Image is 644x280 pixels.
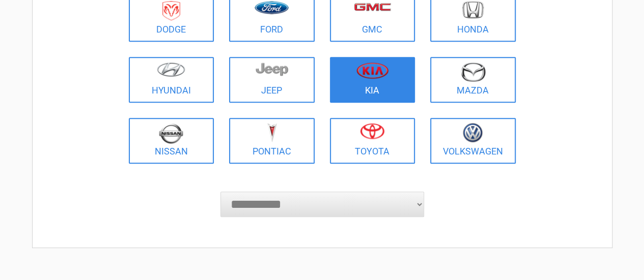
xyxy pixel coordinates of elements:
[256,62,288,76] img: jeep
[159,123,183,144] img: nissan
[229,57,315,103] a: Jeep
[430,57,516,103] a: Mazda
[430,118,516,164] a: Volkswagen
[129,57,214,103] a: Hyundai
[267,123,277,142] img: pontiac
[462,1,484,19] img: honda
[162,1,180,21] img: dodge
[330,57,415,103] a: Kia
[463,123,483,143] img: volkswagen
[356,62,388,79] img: kia
[229,118,315,164] a: Pontiac
[255,1,289,14] img: ford
[354,3,391,11] img: gmc
[330,118,415,164] a: Toyota
[360,123,384,139] img: toyota
[157,62,185,77] img: hyundai
[460,62,486,82] img: mazda
[129,118,214,164] a: Nissan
